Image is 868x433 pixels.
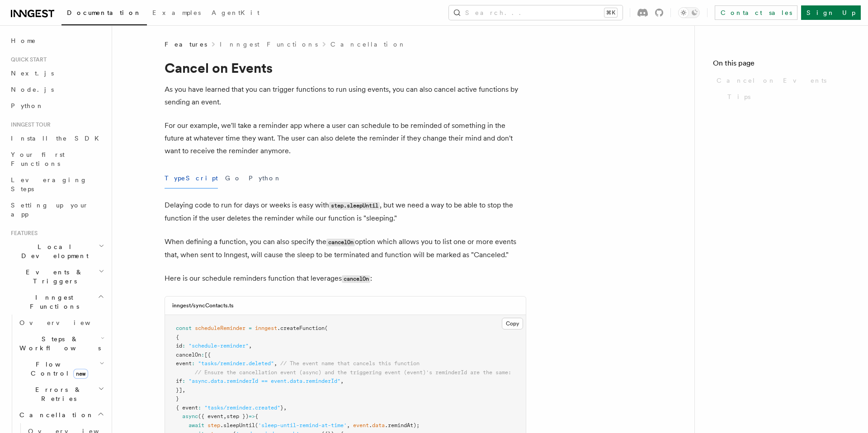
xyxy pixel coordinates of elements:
span: ({ event [198,413,223,419]
span: Errors & Retries [16,385,98,403]
span: 'sleep-until-remind-at-time' [258,422,347,428]
span: event [176,360,192,367]
p: Delaying code to run for days or weeks is easy with , but we need a way to be able to stop the fu... [165,199,526,225]
span: Quick start [7,56,47,63]
span: "tasks/reminder.created" [204,405,280,411]
span: new [73,369,88,379]
span: Your first Functions [11,151,65,167]
a: Cancel on Events [713,72,850,89]
button: Local Development [7,239,106,264]
span: }] [176,387,182,393]
span: Features [7,230,38,237]
span: scheduleReminder [195,325,245,331]
span: data [372,422,385,428]
span: cancelOn [176,352,201,358]
h1: Cancel on Events [165,60,526,76]
span: Overview [19,319,113,326]
a: Overview [16,315,106,331]
span: "async.data.reminderId == event.data.reminderId" [189,378,340,384]
span: Next.js [11,70,54,77]
span: : [182,378,185,384]
span: const [176,325,192,331]
span: Inngest tour [7,121,51,128]
a: Tips [724,89,850,105]
span: } [280,405,283,411]
a: AgentKit [206,3,265,24]
span: await [189,422,204,428]
a: Python [7,98,106,114]
span: Home [11,36,36,45]
button: Search...⌘K [449,5,623,20]
a: Leveraging Steps [7,172,106,197]
a: Examples [147,3,206,24]
h4: On this page [713,58,850,72]
span: Local Development [7,242,99,260]
span: : [192,360,195,367]
code: step.sleepUntil [329,202,380,210]
a: Cancellation [330,40,406,49]
button: Flow Controlnew [16,356,106,381]
span: step }) [226,413,249,419]
button: Inngest Functions [7,289,106,315]
span: Examples [152,9,201,16]
button: Copy [502,318,523,329]
span: Features [165,40,207,49]
span: => [249,413,255,419]
span: .remindAt); [385,422,420,428]
a: Install the SDK [7,130,106,146]
a: Node.js [7,81,106,98]
kbd: ⌘K [604,8,617,17]
span: Leveraging Steps [11,176,87,193]
span: // The event name that cancels this function [280,360,420,367]
span: [{ [204,352,211,358]
code: cancelOn [342,275,370,283]
h3: inngest/syncContacts.ts [172,302,234,309]
span: Python [11,102,44,109]
span: Tips [727,92,750,101]
span: , [274,360,277,367]
span: inngest [255,325,277,331]
span: "tasks/reminder.deleted" [198,360,274,367]
span: Cancellation [16,410,94,419]
span: Flow Control [16,360,99,378]
span: Events & Triggers [7,268,99,286]
p: As you have learned that you can trigger functions to run using events, you can also cancel activ... [165,83,526,108]
span: Node.js [11,86,54,93]
span: , [283,405,287,411]
span: "schedule-reminder" [189,343,249,349]
span: ( [255,422,258,428]
button: TypeScript [165,168,218,188]
span: .createFunction [277,325,325,331]
button: Errors & Retries [16,381,106,407]
span: if [176,378,182,384]
span: , [249,343,252,349]
button: Steps & Workflows [16,331,106,356]
span: : [198,405,201,411]
button: Go [225,168,241,188]
button: Cancellation [16,407,106,423]
a: Your first Functions [7,146,106,172]
span: } [176,395,179,402]
span: , [223,413,226,419]
a: Home [7,33,106,49]
span: Inngest Functions [7,293,98,311]
button: Toggle dark mode [678,7,700,18]
span: Steps & Workflows [16,334,101,353]
a: Next.js [7,65,106,81]
a: Contact sales [715,5,797,20]
span: async [182,413,198,419]
span: = [249,325,252,331]
span: : [201,352,204,358]
span: step [208,422,220,428]
span: id [176,343,182,349]
span: AgentKit [212,9,259,16]
p: Here is our schedule reminders function that leverages : [165,272,526,285]
code: cancelOn [326,239,355,246]
span: .sleepUntil [220,422,255,428]
button: Events & Triggers [7,264,106,289]
span: : [182,343,185,349]
a: Inngest Functions [220,40,318,49]
span: . [369,422,372,428]
span: { event [176,405,198,411]
span: event [353,422,369,428]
